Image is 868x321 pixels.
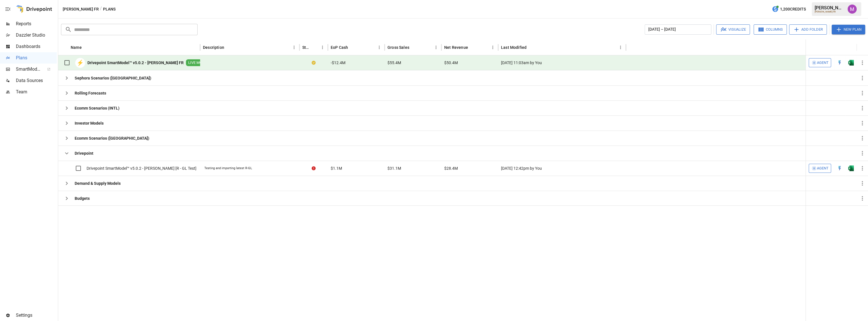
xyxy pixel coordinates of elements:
[410,43,418,51] button: Sort
[16,32,57,39] span: Dazzler Studio
[501,45,527,50] div: Last Modified
[444,165,458,171] span: $28.4M
[41,65,45,72] span: ™
[645,24,711,35] button: [DATE] – [DATE]
[716,24,750,35] button: Visualize
[837,60,842,66] div: Open in Quick Edit
[331,60,345,66] span: -$12.4M
[837,165,842,171] div: Open in Quick Edit
[290,43,298,51] button: Description column menu
[331,165,342,171] span: $1.1M
[387,165,401,171] span: $31.1M
[469,43,477,51] button: Sort
[844,1,860,17] button: Umer Muhammed
[75,150,93,156] b: Drivepoint
[815,5,844,11] div: [PERSON_NAME]
[754,24,787,35] button: Columns
[349,43,357,51] button: Sort
[75,181,121,186] b: Demand & Supply Models
[312,60,316,66] div: Your plan has changes in Excel that are not reflected in the Drivepoint Data Warehouse, select "S...
[75,120,104,126] b: Investor Models
[186,60,211,66] span: LIVE MODEL
[75,135,149,141] b: Ecomm Scenarios ([GEOGRAPHIC_DATA])
[848,165,854,171] img: excel-icon.76473adf.svg
[63,6,99,13] button: [PERSON_NAME] FR
[848,60,854,66] div: Open in Excel
[848,60,854,66] img: excel-icon.76473adf.svg
[87,60,184,66] b: Drivepoint SmartModel™ v5.0.2 - [PERSON_NAME] FR
[770,4,808,14] button: 1,200Credits
[75,105,119,111] b: Ecomm Scenarios (INTL)
[387,45,409,50] div: Gross Sales
[71,45,82,50] div: Name
[617,43,624,51] button: Last Modified column menu
[848,5,857,14] img: Umer Muhammed
[815,11,844,13] div: [PERSON_NAME] FR
[75,90,106,96] b: Rolling Forecasts
[302,45,310,50] div: Status
[16,89,57,95] span: Team
[432,43,440,51] button: Gross Sales column menu
[837,60,842,66] img: quick-edit-flash.b8aec18c.svg
[387,60,401,66] span: $55.4M
[100,6,102,13] div: /
[87,165,196,171] span: Drivepoint SmartModel™ v5.0.2 - [PERSON_NAME] [R - GL Test]
[817,60,829,66] span: Agent
[789,24,827,35] button: Add Folder
[331,45,348,50] div: EoP Cash
[16,20,57,27] span: Reports
[780,6,806,13] span: 1,200 Credits
[82,43,90,51] button: Sort
[848,165,854,171] div: Open in Excel
[16,54,57,61] span: Plans
[16,66,41,73] span: SmartModel
[75,58,85,68] div: ⚡
[312,165,316,171] div: Error during sync.
[16,43,57,50] span: Dashboards
[817,165,829,172] span: Agent
[489,43,497,51] button: Net Revenue column menu
[498,55,626,70] div: [DATE] 11:03am by You
[225,43,233,51] button: Sort
[204,166,252,171] div: Testing and importing latest R-GL
[809,164,831,173] button: Agent
[16,312,57,319] span: Settings
[318,43,326,51] button: Status column menu
[311,43,318,51] button: Sort
[444,60,458,66] span: $50.4M
[75,196,90,201] b: Budgets
[498,161,626,176] div: [DATE] 12:42pm by You
[444,45,468,50] div: Net Revenue
[832,25,865,34] button: New Plan
[75,75,151,81] b: Sephora Scenarios ([GEOGRAPHIC_DATA])
[809,58,831,67] button: Agent
[375,43,383,51] button: EoP Cash column menu
[527,43,535,51] button: Sort
[16,77,57,84] span: Data Sources
[203,45,224,50] div: Description
[860,43,868,51] button: Sort
[837,165,842,171] img: quick-edit-flash.b8aec18c.svg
